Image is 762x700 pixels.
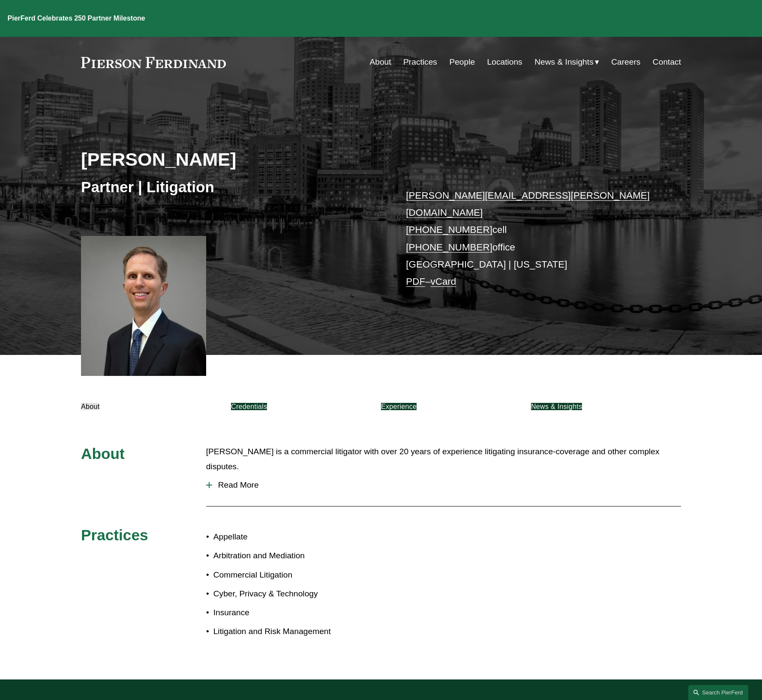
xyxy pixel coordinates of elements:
[369,54,391,70] a: About
[431,276,456,287] a: vCard
[534,54,599,70] a: folder dropdown
[406,187,656,291] p: cell office [GEOGRAPHIC_DATA] | [US_STATE] –
[81,403,99,410] a: About
[212,480,681,490] span: Read More
[688,685,748,700] a: Search this site
[653,54,681,70] a: Contact
[206,474,681,496] button: Read More
[81,178,381,197] h3: Partner | Litigation
[534,55,594,70] span: News & Insights
[213,587,381,602] p: Cyber, Privacy & Technology
[403,54,437,70] a: Practices
[231,403,267,410] a: Credentials
[381,403,417,410] a: Experience
[531,403,582,410] a: News & Insights
[406,276,425,287] a: PDF
[213,624,381,639] p: Litigation and Risk Management
[213,530,381,545] p: Appellate
[406,224,492,235] a: [PHONE_NUMBER]
[206,444,681,474] p: [PERSON_NAME] is a commercial litigator with over 20 years of experience litigating insurance-cov...
[406,242,492,253] a: [PHONE_NUMBER]
[611,54,640,70] a: Careers
[81,445,125,462] span: About
[449,54,475,70] a: People
[213,568,381,583] p: Commercial Litigation
[81,527,148,543] span: Practices
[406,190,650,218] a: [PERSON_NAME][EMAIL_ADDRESS][PERSON_NAME][DOMAIN_NAME]
[81,148,381,170] h2: [PERSON_NAME]
[213,605,381,620] p: Insurance
[8,15,145,22] strong: PierFerd Celebrates 250 Partner Milestone
[213,548,381,563] p: Arbitration and Mediation
[487,54,522,70] a: Locations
